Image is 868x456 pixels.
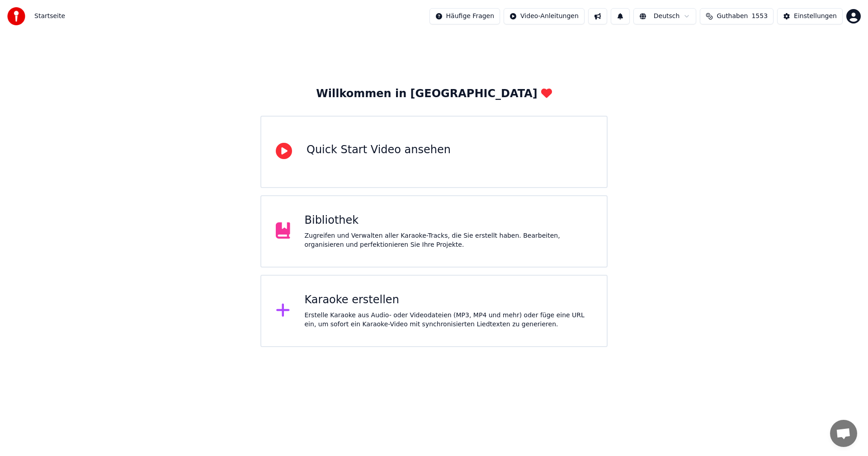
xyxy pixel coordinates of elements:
[305,231,593,249] div: Zugreifen und Verwalten aller Karaoke-Tracks, die Sie erstellt haben. Bearbeiten, organisieren un...
[34,12,65,21] span: Startseite
[34,12,65,21] nav: breadcrumb
[794,12,837,21] div: Einstellungen
[751,12,768,21] span: 1553
[305,213,593,228] div: Bibliothek
[305,293,593,307] div: Karaoke erstellen
[7,7,25,25] img: youka
[830,420,857,447] div: Chat öffnen
[316,87,552,101] div: Willkommen in [GEOGRAPHIC_DATA]
[700,8,774,24] button: Guthaben1553
[504,8,585,24] button: Video-Anleitungen
[717,12,748,21] span: Guthaben
[777,8,843,24] button: Einstellungen
[307,143,451,157] div: Quick Start Video ansehen
[429,8,500,24] button: Häufige Fragen
[305,311,593,329] div: Erstelle Karaoke aus Audio- oder Videodateien (MP3, MP4 und mehr) oder füge eine URL ein, um sofo...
